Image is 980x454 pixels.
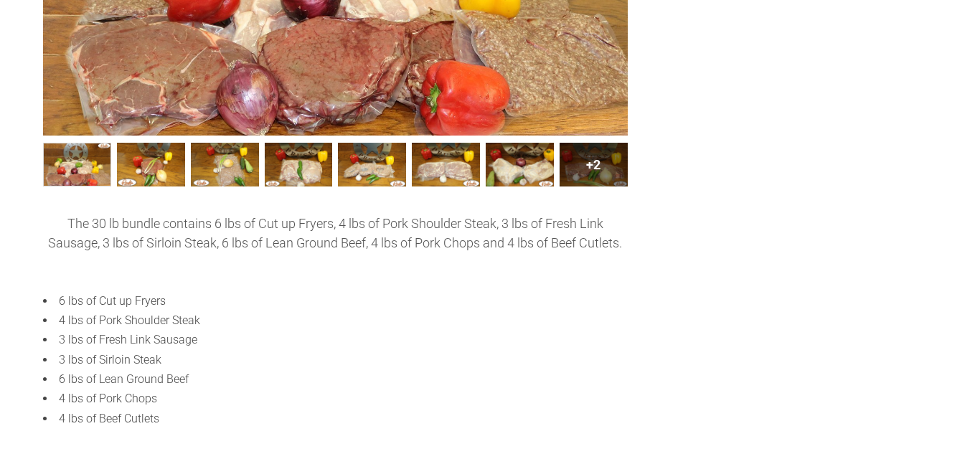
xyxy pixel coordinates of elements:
a: 30 lb Combo Bundle007 6 [486,143,554,186]
li: 6 lbs of Lean Ground Beef [43,372,628,387]
a: 30 lb Combo Bundle006 5 [412,143,480,186]
li: 4 lbs of Pork Shoulder Steak [43,313,628,328]
li: 3 lbs of Sirloin Steak [43,352,628,368]
li: 3 lbs of Fresh Link Sausage [43,332,628,348]
a: 30 lb Combo Bundle002 1 [117,143,185,186]
a: 30 lb Combo Bundle004 3 [265,143,333,186]
a: 30 lb Combo Bundle005 4 [338,143,406,186]
a: 30 lb Combo Bundle003 2 [191,143,259,186]
li: 4 lbs of Pork Chops [43,391,628,407]
div: +2 [560,143,628,186]
a: 30 lb Combo Bundle 0 [43,143,111,186]
li: 4 lbs of Beef Cutlets [43,411,628,427]
p: The 30 lb bundle contains 6 lbs of Cut up Fryers, 4 lbs of Pork Shoulder Steak, 3 lbs of Fresh Li... [43,214,628,252]
li: 6 lbs of Cut up Fryers [43,293,628,309]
